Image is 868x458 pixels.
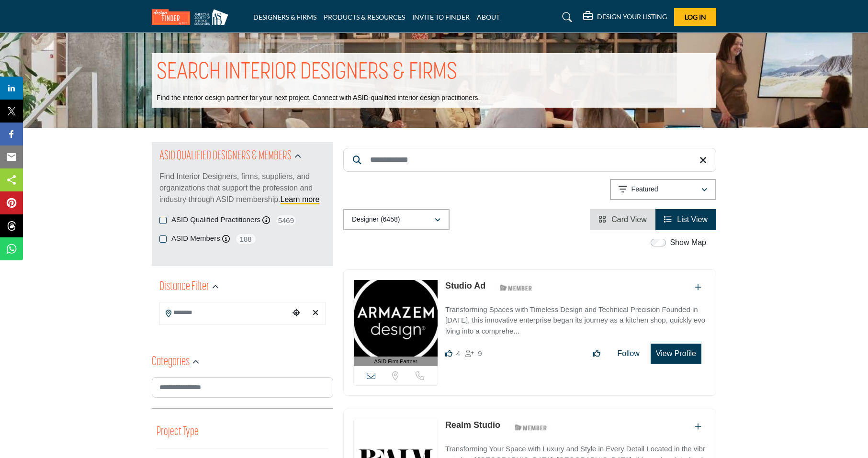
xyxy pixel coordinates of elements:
input: ASID Members checkbox [159,235,167,243]
span: 188 [235,233,257,245]
img: Studio Ad [354,280,438,357]
button: Follow [611,344,646,363]
label: Show Map [670,237,706,248]
h1: SEARCH INTERIOR DESIGNERS & FIRMS [157,58,457,88]
span: List View [677,215,708,223]
li: Card View [590,209,655,230]
p: Find the interior design partner for your next project. Connect with ASID-qualified interior desi... [157,93,480,103]
span: Card View [611,215,647,223]
h2: ASID QUALIFIED DESIGNERS & MEMBERS [159,148,292,165]
h5: DESIGN YOUR LISTING [597,12,667,21]
button: Designer (6458) [343,209,450,230]
a: Learn more [281,195,320,203]
a: ASID Firm Partner [354,280,438,367]
a: ABOUT [477,13,500,21]
span: 4 [456,349,460,357]
a: PRODUCTS & RESOURCES [324,13,405,21]
span: ASID Firm Partner [374,357,417,366]
button: Log In [674,8,716,26]
a: Studio Ad [445,281,485,290]
span: 5469 [275,214,297,226]
h2: Categories [152,354,190,371]
div: Followers [465,348,482,359]
img: Site Logo [152,9,233,25]
div: DESIGN YOUR LISTING [583,11,667,23]
a: View Card [598,215,647,223]
span: Log In [685,13,706,21]
input: ASID Qualified Practitioners checkbox [159,217,167,224]
i: Likes [445,350,452,357]
a: DESIGNERS & FIRMS [253,13,316,21]
label: ASID Members [171,233,220,244]
a: Realm Studio [445,420,500,430]
a: Add To List [695,423,701,431]
button: Like listing [586,344,607,363]
a: Transforming Spaces with Timeless Design and Technical Precision Founded in [DATE], this innovati... [445,299,706,337]
button: Project Type [157,423,199,441]
input: Search Keyword [343,148,716,172]
button: Featured [610,179,716,200]
p: Designer (6458) [352,215,400,224]
a: View List [664,215,708,223]
p: Find Interior Designers, firms, suppliers, and organizations that support the profession and indu... [159,171,326,205]
h2: Distance Filter [159,279,209,296]
div: Choose your current location [289,303,304,324]
input: Search Location [160,303,289,322]
button: View Profile [651,344,701,364]
p: Studio Ad [445,279,485,292]
img: ASID Members Badge Icon [495,282,538,294]
div: Clear search location [308,303,323,324]
p: Transforming Spaces with Timeless Design and Technical Precision Founded in [DATE], this innovati... [445,304,706,337]
li: List View [655,209,716,230]
a: INVITE TO FINDER [412,13,470,21]
span: 9 [478,349,482,357]
p: Featured [631,185,658,194]
label: ASID Qualified Practitioners [171,214,260,225]
a: Search [553,10,578,25]
img: ASID Members Badge Icon [509,421,552,433]
input: Search Category [152,377,333,398]
a: Add To List [695,283,701,291]
p: Realm Studio [445,419,500,432]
